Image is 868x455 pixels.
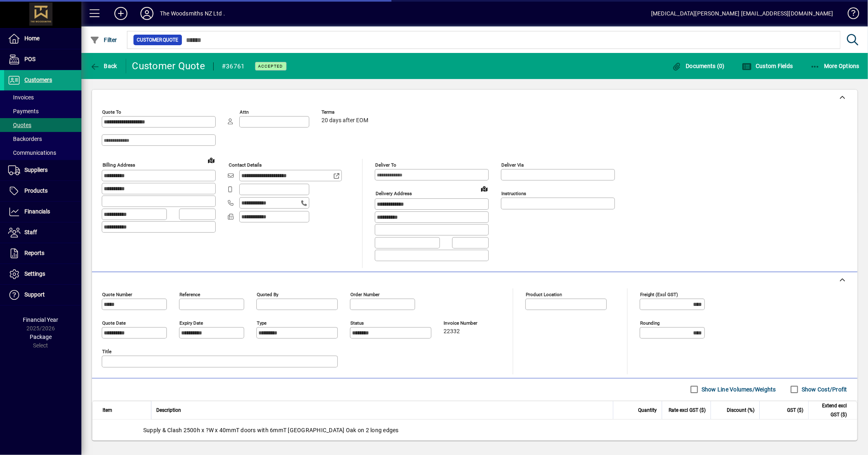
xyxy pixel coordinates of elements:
a: Reports [4,243,81,264]
span: GST ($) [787,406,803,415]
mat-label: Attn [240,109,249,115]
button: More Options [808,59,862,73]
span: Description [156,406,181,415]
span: Backorders [8,136,42,142]
label: Show Line Volumes/Weights [700,385,776,393]
span: ACCEPTED [258,64,283,69]
a: Invoices [4,90,81,104]
div: Customer Quote [132,59,206,73]
a: Payments [4,104,81,118]
a: Staff [4,222,81,243]
mat-label: Title [102,348,112,354]
mat-label: Quote date [102,320,126,325]
span: Rate excl GST ($) [669,406,706,415]
span: Customers [24,77,52,83]
span: Invoices [8,94,34,101]
mat-label: Order number [350,291,380,297]
span: Suppliers [24,167,48,173]
label: Show Cost/Profit [800,385,847,393]
span: Support [24,291,45,298]
mat-label: Quote number [102,291,132,297]
span: Filter [90,37,117,43]
mat-label: Quote To [102,109,121,115]
span: Item [103,406,112,415]
div: #36761 [222,60,245,73]
mat-label: Deliver To [375,162,396,168]
a: Quotes [4,118,81,132]
a: Financials [4,202,81,222]
mat-label: Freight (excl GST) [640,291,678,297]
mat-label: Instructions [501,191,526,196]
button: Filter [88,33,119,47]
button: Back [88,59,119,73]
span: Invoice number [444,321,492,326]
a: Backorders [4,132,81,146]
span: More Options [810,63,860,69]
div: Supply & Clash 2500h x ?W x 40mmT doors with 6mmT [GEOGRAPHIC_DATA] Oak on 2 long edges [92,420,857,441]
span: Communications [8,149,56,156]
a: Communications [4,146,81,160]
a: View on map [205,154,218,167]
span: Documents (0) [672,63,725,69]
span: Staff [24,229,37,235]
button: Documents (0) [670,59,727,73]
a: Products [4,181,81,201]
span: Products [24,187,48,194]
a: Support [4,285,81,305]
span: Discount (%) [727,406,754,415]
mat-label: Expiry date [179,320,203,325]
span: Settings [24,270,45,277]
mat-label: Status [350,320,364,325]
span: 22332 [444,328,460,335]
button: Custom Fields [740,59,795,73]
a: POS [4,49,81,70]
a: Settings [4,264,81,284]
span: Financials [24,208,50,215]
app-page-header-button: Back [81,59,126,73]
span: Quotes [8,122,31,128]
span: Customer Quote [137,36,179,44]
span: Reports [24,250,44,256]
span: Package [30,334,52,340]
mat-label: Rounding [640,320,660,325]
a: Home [4,29,81,49]
mat-label: Reference [179,291,200,297]
button: Add [108,6,134,21]
span: POS [24,56,35,62]
span: Extend excl GST ($) [813,401,847,419]
span: Terms [321,110,370,115]
mat-label: Deliver via [501,162,524,168]
div: [MEDICAL_DATA][PERSON_NAME] [EMAIL_ADDRESS][DOMAIN_NAME] [651,7,833,20]
span: 20 days after EOM [321,117,368,124]
span: Payments [8,108,39,114]
mat-label: Quoted by [257,291,278,297]
a: View on map [478,182,491,195]
button: Profile [134,6,160,21]
mat-label: Type [257,320,267,325]
a: Suppliers [4,160,81,180]
span: Home [24,35,39,42]
div: The Woodsmiths NZ Ltd . [160,7,225,20]
span: Quantity [638,406,657,415]
span: Custom Fields [742,63,793,69]
a: Knowledge Base [842,2,858,28]
span: Financial Year [23,317,59,323]
span: Back [90,63,117,69]
mat-label: Product location [526,291,562,297]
